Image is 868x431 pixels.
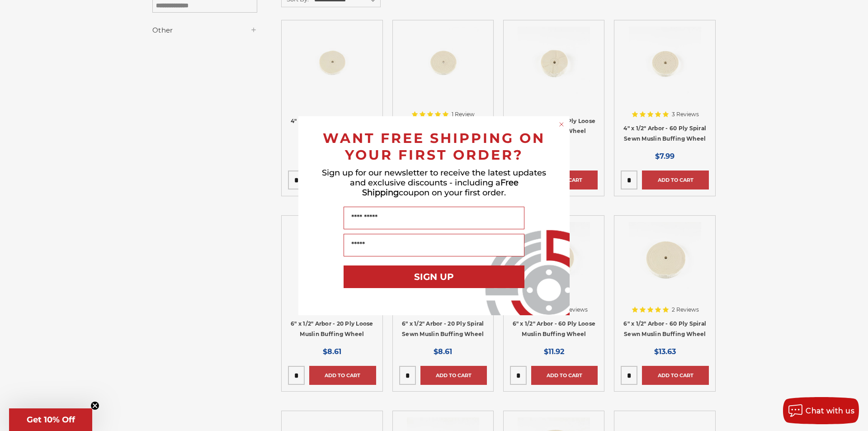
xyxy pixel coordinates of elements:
[557,120,566,129] button: Close dialog
[323,130,545,163] span: WANT FREE SHIPPING ON YOUR FIRST ORDER?
[322,168,546,198] span: Sign up for our newsletter to receive the latest updates and exclusive discounts - including a co...
[90,401,99,410] button: Close teaser
[783,397,859,424] button: Chat with us
[806,407,854,415] span: Chat with us
[362,178,519,198] span: Free Shipping
[344,265,524,288] button: SIGN UP
[9,408,92,431] div: Get 10% OffClose teaser
[27,415,75,425] span: Get 10% Off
